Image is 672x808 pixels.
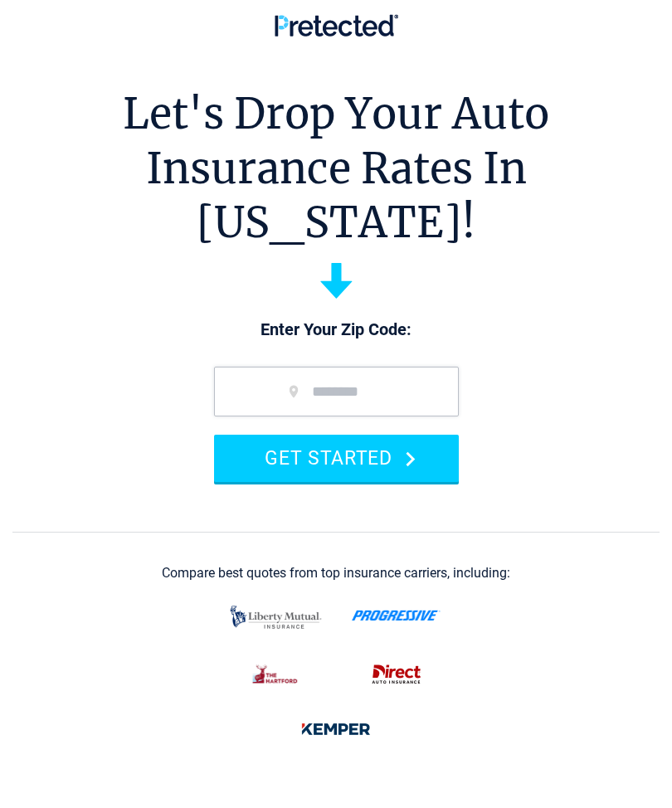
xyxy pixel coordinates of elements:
[12,87,660,251] h1: Let's Drop Your Auto Insurance Rates In [US_STATE]!
[214,435,459,482] button: GET STARTED
[292,712,380,747] img: kemper
[363,657,430,692] img: direct
[226,597,326,637] img: liberty
[275,14,398,37] img: Pretected Logo
[352,610,441,621] img: progressive
[243,657,309,692] img: thehartford
[214,367,459,416] input: zip code
[197,319,475,342] p: Enter Your Zip Code:
[162,566,510,581] div: Compare best quotes from top insurance carriers, including:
